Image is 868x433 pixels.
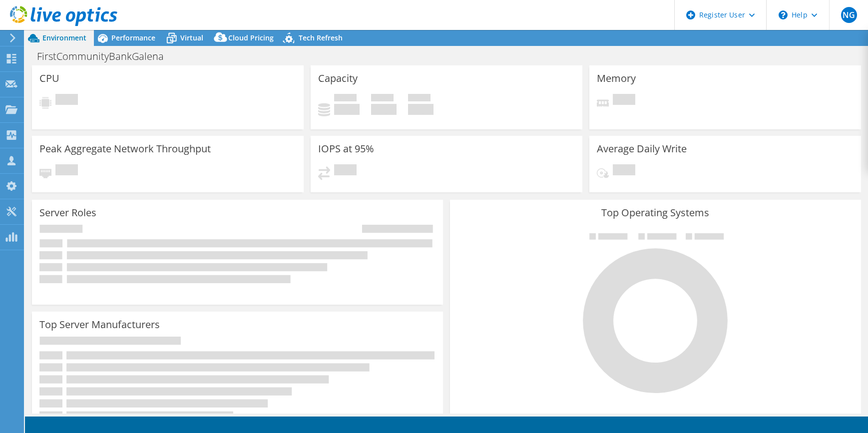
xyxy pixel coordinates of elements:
span: Pending [55,164,78,178]
svg: \n [779,10,788,19]
span: Used [334,94,357,104]
h3: Memory [597,73,636,84]
h3: Top Server Manufacturers [39,319,160,330]
span: Cloud Pricing [228,33,274,42]
h1: FirstCommunityBankGalena [32,51,179,62]
h3: IOPS at 95% [318,143,374,154]
span: NG [841,7,857,23]
span: Pending [334,164,357,178]
span: Total [408,94,431,104]
h4: 0 GiB [334,104,360,115]
h3: Capacity [318,73,358,84]
span: Pending [613,94,635,107]
h3: CPU [39,73,59,84]
h3: Peak Aggregate Network Throughput [39,143,211,154]
span: Environment [42,33,86,42]
span: Performance [111,33,155,42]
span: Tech Refresh [299,33,343,42]
h3: Top Operating Systems [457,207,854,218]
h3: Server Roles [39,207,96,218]
span: Virtual [180,33,203,42]
h4: 0 GiB [408,104,434,115]
h4: 0 GiB [371,104,397,115]
h3: Average Daily Write [597,143,687,154]
span: Free [371,94,394,104]
span: Pending [613,164,635,178]
span: Pending [55,94,78,107]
